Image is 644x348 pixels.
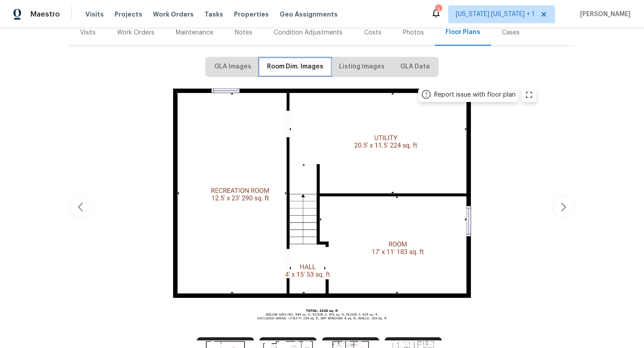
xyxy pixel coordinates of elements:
span: Maestro [30,10,60,19]
button: GLA Images [207,59,258,75]
span: GLA Images [214,61,251,72]
img: floor plan rendering [102,82,542,329]
div: Photos [403,28,424,37]
div: Floor Plans [445,28,480,37]
span: Room Dim. Images [267,61,323,72]
span: Listing Images [339,61,385,72]
div: Costs [364,28,381,37]
div: Notes [235,28,252,37]
span: Visits [85,10,104,19]
span: Properties [234,10,269,19]
div: Condition Adjustments [274,28,343,37]
span: Geo Assignments [280,10,338,19]
div: Maintenance [176,28,213,37]
span: [PERSON_NAME] [576,10,631,19]
span: GLA Data [400,61,430,72]
div: Report issue with floor plan [434,90,516,99]
span: Projects [114,10,142,19]
button: Room Dim. Images [260,59,330,75]
button: Listing Images [332,59,392,75]
div: Visits [80,28,96,37]
span: Tasks [204,11,223,17]
span: Work Orders [153,10,194,19]
div: Work Orders [117,28,154,37]
button: zoom in [522,88,536,102]
div: 3 [435,5,441,14]
button: GLA Data [393,59,437,75]
div: Cases [502,28,520,37]
span: [US_STATE] [US_STATE] + 1 [456,10,534,19]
